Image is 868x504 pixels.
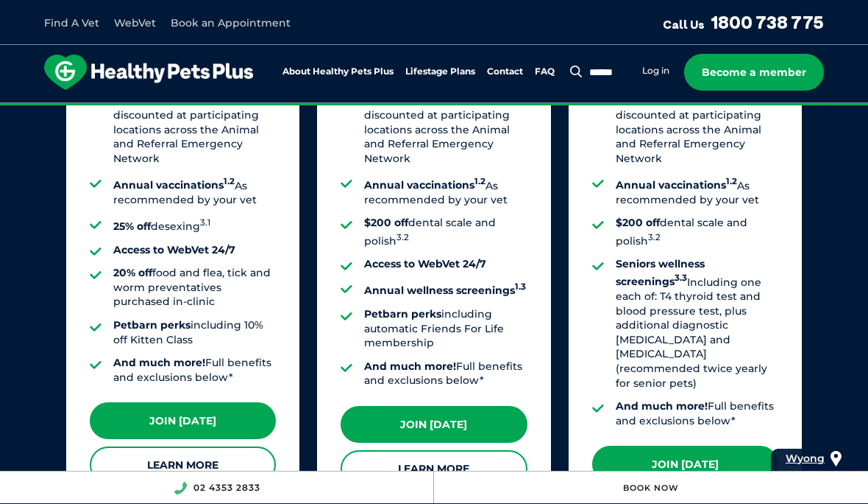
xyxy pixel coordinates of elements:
[171,16,291,29] a: Book an Appointment
[113,175,276,208] li: As recommended by your vet
[616,216,778,248] li: dental scale and polish
[684,54,824,91] a: Become a member
[160,103,709,116] span: Proactive, preventative wellness program designed to keep your pet healthier and happier for longer
[616,399,778,428] li: Full benefits and exclusions below*
[515,282,526,293] sup: 1.3
[726,177,737,187] sup: 1.2
[364,284,526,297] strong: Annual wellness screenings
[113,356,205,369] strong: And much more!
[616,178,737,192] strong: Annual vaccinations
[616,76,700,107] strong: Emergency consultations
[200,217,210,228] sup: 3.1
[616,76,778,166] li: Included or discounted at participating locations across the Animal and Referral Emergency Network
[113,266,276,309] li: food and flea, tick and worm preventatives purchased in-clinic
[396,232,409,242] sup: 3.2
[364,76,527,166] li: Included or discounted at participating locations across the Animal and Referral Emergency Network
[113,178,235,192] strong: Annual vaccinations
[364,360,527,388] li: Full benefits and exclusions below*
[90,402,276,439] a: Join [DATE]
[623,483,679,493] a: Book Now
[113,318,276,347] li: including 10% off Kitten Class
[113,76,276,166] li: Included or discounted at participating locations across the Animal and Referral Emergency Network
[174,482,187,494] img: location_phone.svg
[616,257,778,391] li: Including one each of: T4 thyroid test and blood pressure test, plus additional diagnostic [MEDIC...
[113,356,276,385] li: Full benefits and exclusions below*
[364,216,408,229] strong: $200 off
[648,232,661,242] sup: 3.2
[44,55,253,90] img: hpp-logo
[44,16,99,29] a: Find A Vet
[113,76,197,107] strong: Emergency consultations
[830,451,842,467] img: location_pin.svg
[341,406,527,443] a: Join [DATE]
[535,67,555,77] a: FAQ
[113,318,191,332] strong: Petbarn perks
[567,64,586,79] button: Search
[364,360,456,373] strong: And much more!
[114,16,156,29] a: WebVet
[364,76,448,107] strong: Emergency consultations
[786,449,825,469] a: Wyong
[113,266,152,279] strong: 20% off
[364,307,441,321] strong: Petbarn perks
[663,17,705,32] span: Call Us
[113,243,235,256] strong: Access to WebVet 24/7
[616,257,705,288] strong: Seniors wellness screenings
[405,67,475,77] a: Lifestage Plans
[90,447,276,483] a: Learn More
[364,307,527,351] li: including automatic Friends For Life membership
[364,216,527,248] li: dental scale and polish
[113,220,151,233] strong: 25% off
[616,399,708,413] strong: And much more!
[663,11,824,33] a: Call Us1800 738 775
[364,175,527,208] li: As recommended by your vet
[675,273,687,284] sup: 3.3
[592,446,778,483] a: Join [DATE]
[616,175,778,208] li: As recommended by your vet
[786,452,825,465] span: Wyong
[364,257,486,270] strong: Access to WebVet 24/7
[341,450,527,487] a: Learn More
[474,177,485,187] sup: 1.2
[642,65,669,77] a: Log in
[193,482,260,493] a: 02 4353 2833
[364,178,485,192] strong: Annual vaccinations
[113,216,276,234] li: desexing
[282,67,394,77] a: About Healthy Pets Plus
[616,216,660,229] strong: $200 off
[487,67,523,77] a: Contact
[224,177,235,187] sup: 1.2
